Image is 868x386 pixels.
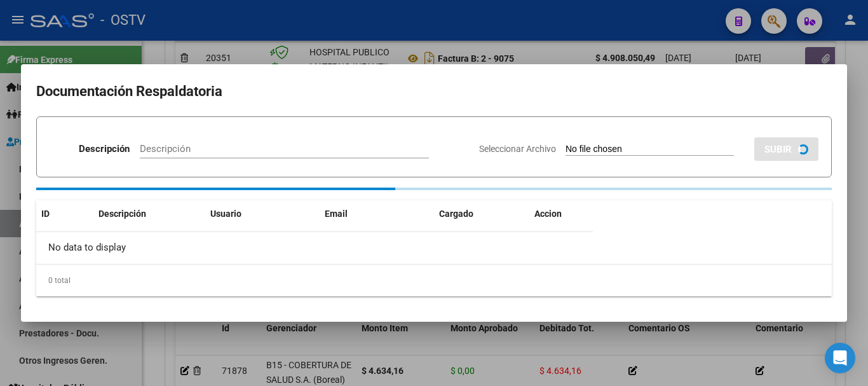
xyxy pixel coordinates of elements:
h2: Documentación Respaldatoria [36,79,832,104]
span: Accion [534,209,562,219]
span: Descripción [98,209,146,219]
span: Cargado [439,209,473,219]
datatable-header-cell: Email [320,200,434,228]
span: Usuario [210,209,241,219]
span: Seleccionar Archivo [479,144,556,154]
datatable-header-cell: Usuario [205,200,320,228]
datatable-header-cell: Descripción [93,200,205,228]
button: SUBIR [754,137,818,161]
span: ID [41,209,50,219]
datatable-header-cell: ID [36,200,93,228]
div: No data to display [36,232,593,264]
datatable-header-cell: Cargado [434,200,529,228]
div: 0 total [36,265,832,296]
p: Descripción [79,142,130,156]
span: SUBIR [764,144,792,155]
datatable-header-cell: Accion [529,200,593,228]
span: Email [325,209,348,219]
div: Open Intercom Messenger [825,343,855,373]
